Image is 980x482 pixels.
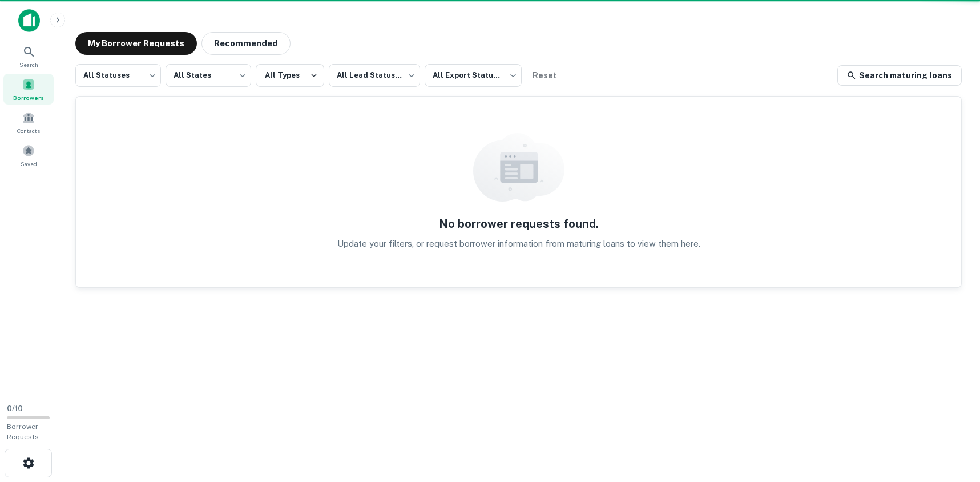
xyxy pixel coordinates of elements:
[425,61,522,90] div: All Export Statuses
[337,237,700,251] p: Update your filters, or request borrower information from maturing loans to view them here.
[166,61,251,90] div: All States
[7,404,23,413] span: 0 / 10
[3,140,54,171] a: Saved
[18,9,40,32] img: capitalize-icon.png
[75,32,197,55] button: My Borrower Requests
[329,61,420,90] div: All Lead Statuses
[256,64,324,87] button: All Types
[3,107,54,138] a: Contacts
[21,159,37,168] span: Saved
[7,423,39,441] span: Borrower Requests
[3,41,54,71] a: Search
[526,64,563,87] button: Reset
[13,93,44,102] span: Borrowers
[19,60,38,69] span: Search
[201,32,291,55] button: Recommended
[439,215,599,232] h5: No borrower requests found.
[473,133,564,202] img: empty content
[837,65,962,86] a: Search maturing loans
[17,126,40,135] span: Contacts
[3,74,54,105] a: Borrowers
[75,61,161,90] div: All Statuses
